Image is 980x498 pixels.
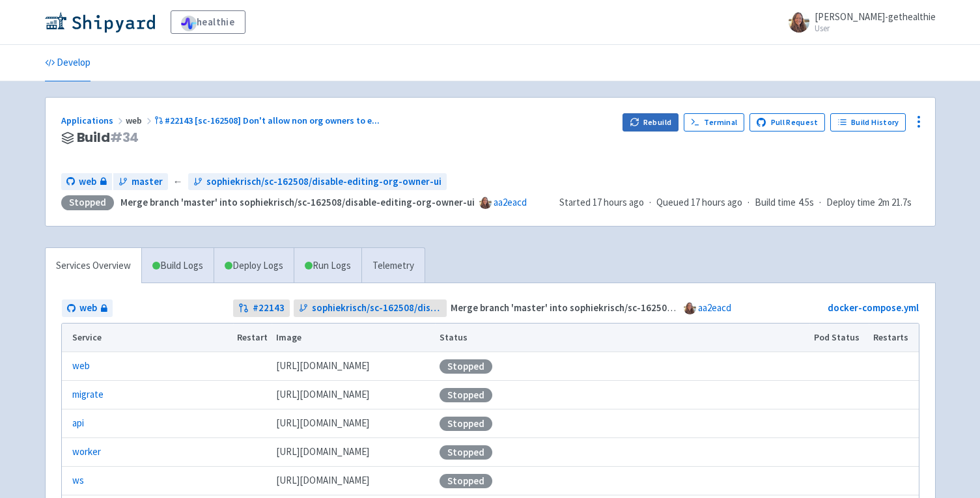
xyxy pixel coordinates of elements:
[45,12,155,33] img: Shipyard logo
[214,248,294,284] a: Deploy Logs
[206,174,441,189] span: sophiekrisch/sc-162508/disable-editing-org-owner-ui
[815,10,936,23] span: [PERSON_NAME]-gethealthie
[826,195,875,210] span: Deploy time
[61,195,114,210] div: Stopped
[294,299,447,317] a: sophiekrisch/sc-162508/disable-editing-org-owner-ui
[72,359,90,374] a: web
[126,115,154,126] span: web
[749,113,826,131] a: Pull Request
[440,417,492,431] div: Stopped
[72,416,84,431] a: api
[361,248,425,284] a: Telemetry
[62,299,113,317] a: web
[451,301,805,314] strong: Merge branch 'master' into sophiekrisch/sc-162508/disable-editing-org-owner-ui
[798,195,814,210] span: 4.5s
[593,196,644,208] time: 17 hours ago
[435,324,809,352] th: Status
[173,174,183,189] span: ←
[72,387,104,402] a: migrate
[623,113,679,131] button: Rebuild
[154,115,382,126] a: #22143 [sc-162508] Don't allow non org owners to e...
[878,195,912,210] span: 2m 21.7s
[72,445,101,460] a: worker
[276,359,369,374] span: [DOMAIN_NAME][URL]
[440,474,492,488] div: Stopped
[781,12,936,33] a: [PERSON_NAME]-gethealthie User
[171,10,245,34] a: healthie
[755,195,796,210] span: Build time
[440,445,492,460] div: Stopped
[233,324,272,352] th: Restart
[559,195,919,210] div: · · ·
[830,113,906,131] a: Build History
[72,473,84,488] a: ws
[440,359,492,374] div: Stopped
[62,324,233,352] th: Service
[79,301,97,316] span: web
[79,174,96,189] span: web
[233,299,290,317] a: #22143
[698,301,731,314] a: aa2eacd
[45,45,91,81] a: Develop
[142,248,214,284] a: Build Logs
[276,445,369,460] span: [DOMAIN_NAME][URL]
[61,115,126,126] a: Applications
[828,301,919,314] a: docker-compose.yml
[440,388,492,402] div: Stopped
[165,115,380,126] span: #22143 [sc-162508] Don't allow non org owners to e ...
[276,387,369,402] span: [DOMAIN_NAME][URL]
[312,301,441,316] span: sophiekrisch/sc-162508/disable-editing-org-owner-ui
[61,173,112,191] a: web
[494,196,527,208] a: aa2eacd
[869,324,918,352] th: Restarts
[294,248,361,284] a: Run Logs
[113,173,168,191] a: master
[77,130,139,145] span: Build
[188,173,447,191] a: sophiekrisch/sc-162508/disable-editing-org-owner-ui
[276,416,369,431] span: [DOMAIN_NAME][URL]
[684,113,744,131] a: Terminal
[272,324,435,352] th: Image
[656,196,742,208] span: Queued
[46,248,141,284] a: Services Overview
[691,196,742,208] time: 17 hours ago
[815,24,936,33] small: User
[559,196,644,208] span: Started
[253,301,285,316] strong: # 22143
[276,473,369,488] span: [DOMAIN_NAME][URL]
[809,324,869,352] th: Pod Status
[120,196,475,208] strong: Merge branch 'master' into sophiekrisch/sc-162508/disable-editing-org-owner-ui
[110,128,139,146] span: # 34
[132,174,163,189] span: master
